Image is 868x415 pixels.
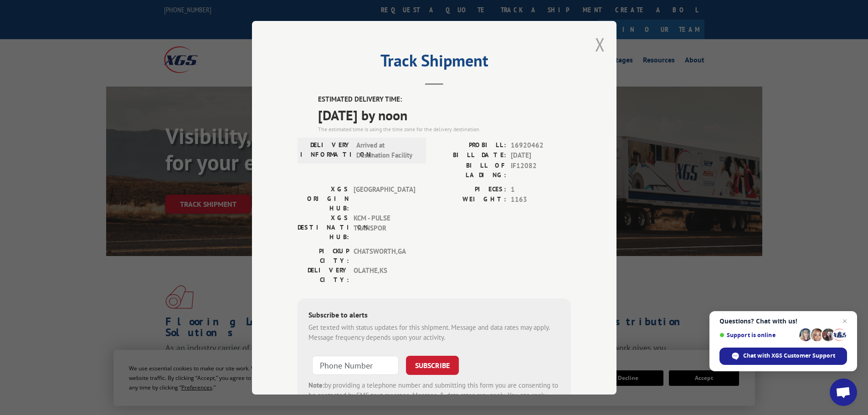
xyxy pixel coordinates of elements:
span: KCM - PULSE TRANSPOR [354,213,415,241]
label: BILL DATE: [434,150,506,161]
span: Support is online [719,332,796,338]
span: OLATHE , KS [354,265,415,284]
strong: Note: [308,380,324,389]
label: ESTIMATED DELIVERY TIME: [318,94,571,105]
span: [DATE] [511,150,571,161]
span: IF12082 [511,160,571,179]
span: Arrived at Destination Facility [356,140,418,160]
label: PIECES: [434,184,506,195]
label: DELIVERY INFORMATION: [300,140,352,160]
div: by providing a telephone number and submitting this form you are consenting to be contacted by SM... [308,380,560,411]
span: 1 [511,184,571,195]
button: SUBSCRIBE [406,355,459,374]
span: CHATSWORTH , GA [354,246,415,265]
span: 16920462 [511,140,571,150]
label: XGS ORIGIN HUB: [298,184,349,213]
label: PICKUP CITY: [298,246,349,265]
div: Get texted with status updates for this shipment. Message and data rates may apply. Message frequ... [308,322,560,343]
div: The estimated time is using the time zone for the delivery destination. [318,125,571,133]
h2: Track Shipment [298,54,571,72]
div: Open chat [830,379,857,406]
div: Subscribe to alerts [308,309,560,322]
span: Close chat [839,316,850,327]
div: Chat with XGS Customer Support [719,348,847,365]
span: 1163 [511,195,571,205]
label: PROBILL: [434,140,506,150]
span: Chat with XGS Customer Support [743,352,835,360]
span: [DATE] by noon [318,104,571,125]
label: BILL OF LADING: [434,160,506,179]
label: XGS DESTINATION HUB: [298,213,349,241]
label: WEIGHT: [434,195,506,205]
button: Close modal [595,32,605,56]
input: Phone Number [312,355,399,374]
label: DELIVERY CITY: [298,265,349,284]
span: [GEOGRAPHIC_DATA] [354,184,415,213]
span: Questions? Chat with us! [719,318,847,325]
